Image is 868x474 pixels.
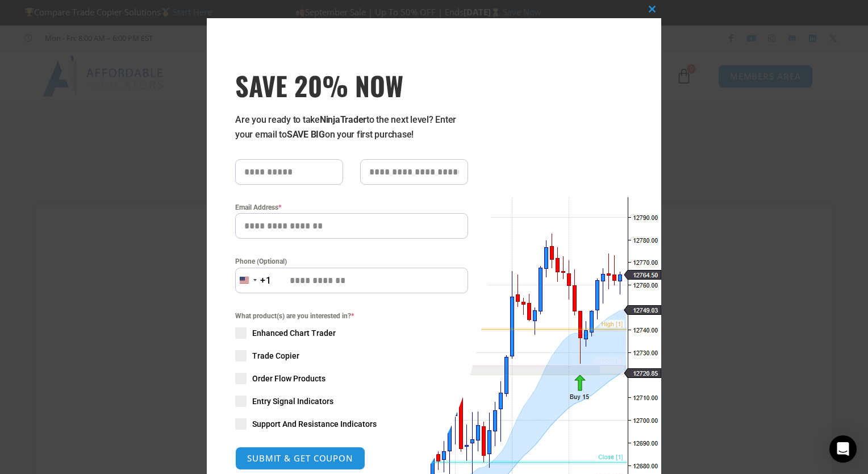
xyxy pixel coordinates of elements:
[235,447,365,470] button: SUBMIT & GET COUPON
[252,373,325,384] span: Order Flow Products
[252,327,336,339] span: Enhanced Chart Trader
[235,113,468,142] p: Are you ready to take to the next level? Enter your email to on your first purchase!
[320,114,366,125] strong: NinjaTrader
[235,373,468,384] label: Order Flow Products
[252,418,377,430] span: Support And Resistance Indicators
[235,396,468,407] label: Entry Signal Indicators
[235,350,468,361] label: Trade Copier
[235,418,468,430] label: Support And Resistance Indicators
[235,256,468,267] label: Phone (Optional)
[260,273,272,288] div: +1
[287,129,325,140] strong: SAVE BIG
[235,268,272,293] button: Selected country
[235,69,468,101] span: SAVE 20% NOW
[235,310,468,322] span: What product(s) are you interested in?
[829,435,857,463] div: Open Intercom Messenger
[252,350,299,361] span: Trade Copier
[235,202,468,213] label: Email Address
[235,327,468,339] label: Enhanced Chart Trader
[252,396,333,407] span: Entry Signal Indicators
